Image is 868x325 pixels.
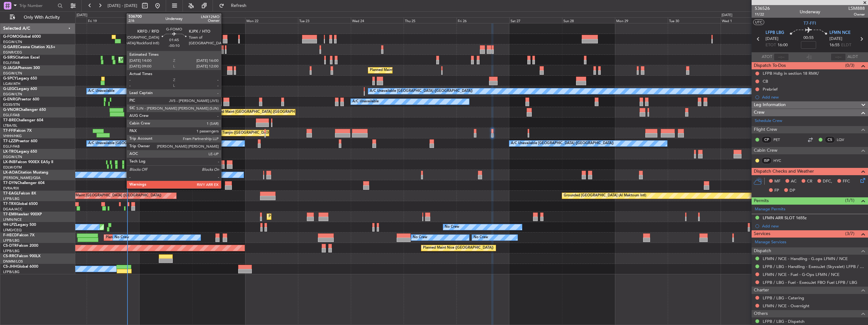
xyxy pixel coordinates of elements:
[3,270,20,274] a: LFPB/LBG
[615,17,668,23] div: Mon 29
[88,86,115,96] div: A/C Unavailable
[847,54,858,60] span: ALDT
[3,71,22,76] a: EGGW/LTN
[841,42,851,48] span: ELDT
[3,233,17,237] span: F-HECD
[245,17,298,23] div: Mon 22
[763,86,778,92] div: Prebrief
[3,77,37,80] a: G-SPCYLegacy 650
[3,160,53,164] a: LX-INBFalcon 900EX EASy II
[829,36,842,42] span: [DATE]
[763,319,804,324] a: LFPB / LBG - Dispatch
[773,158,788,163] a: HYC
[3,192,36,195] a: T7-EAGLFalcon 8X
[19,1,56,10] input: Trip Number
[192,17,245,23] div: Sun 21
[848,5,865,12] span: LSM888
[823,178,832,185] span: DFC,
[3,35,19,39] span: G-FOMO
[763,295,804,301] a: LFPB / LBG - Catering
[3,56,15,60] span: G-SIRS
[3,87,17,91] span: G-LEGC
[120,55,224,65] div: Unplanned Maint [GEOGRAPHIC_DATA] ([GEOGRAPHIC_DATA])
[3,155,22,159] a: EGGW/LTN
[766,42,776,48] span: ETOT
[3,113,20,118] a: EGLF/FAB
[3,160,15,164] span: LX-INB
[211,107,311,117] div: Planned Maint [GEOGRAPHIC_DATA] ([GEOGRAPHIC_DATA])
[754,310,768,317] span: Others
[3,129,14,133] span: T7-FFI
[77,13,87,18] div: [DATE]
[3,50,22,55] a: EGNR/CEG
[3,81,20,86] a: LGAV/ATH
[803,35,814,41] span: 00:55
[3,223,36,227] a: 9H-LPZLegacy 500
[790,188,795,194] span: DP
[3,244,38,248] a: CS-DTRFalcon 2000
[3,123,17,128] a: LTBA/ISL
[3,66,18,70] span: G-JAGA
[3,249,20,253] a: LFPB/LBG
[3,98,18,101] span: G-ENRG
[198,128,272,138] div: Planned Maint Tianjin ([GEOGRAPHIC_DATA])
[3,61,20,65] a: EGLF/FAB
[413,233,427,242] div: No Crew
[3,150,37,154] a: LX-TROLegacy 650
[3,213,42,216] a: T7-EMIHawker 900XP
[774,188,779,194] span: FP
[754,168,814,175] span: Dispatch Checks and Weather
[800,9,820,15] div: Underway
[3,108,46,112] a: G-VNORChallenger 650
[269,212,329,221] div: Planned Maint [GEOGRAPHIC_DATA]
[774,178,780,185] span: MF
[3,223,16,227] span: 9H-LPZ
[3,202,38,206] a: T7-TRXGlobal 6500
[778,42,788,48] span: 16:00
[763,264,865,269] a: LFPB / LBG - Handling - ExecuJet (Skyvalet) LFPB / LBG
[845,197,854,204] span: (1/1)
[3,181,45,185] a: T7-DYNChallenger 604
[3,102,20,107] a: EGSS/STN
[755,5,770,12] span: 536526
[16,15,67,20] span: Only With Activity
[3,56,40,60] a: G-SIRSCitation Excel
[774,53,789,61] input: --:--
[843,178,850,185] span: FFC
[763,280,857,285] a: LFPB / LBG - Fuel - ExecuJet FBO Fuel LFPB / LBG
[763,256,848,261] a: LFMN / NCE - Handling - G.ops LFMN / NCE
[807,178,812,185] span: CR
[754,230,770,238] span: Services
[216,1,254,11] button: Refresh
[3,238,20,243] a: LFPB/LBG
[773,137,788,143] a: PET
[3,181,17,185] span: T7-DYN
[564,191,646,201] div: Grounded [GEOGRAPHIC_DATA] (Al Maktoum Intl)
[3,87,37,91] a: G-LEGCLegacy 600
[3,202,16,206] span: T7-TRX
[474,233,488,242] div: No Crew
[3,259,23,264] a: DNMM/LOS
[3,233,34,237] a: F-HECDFalcon 7X
[763,215,807,220] div: LFMN ARR SLOT 1655z
[3,98,39,101] a: G-ENRGPraetor 600
[456,17,509,23] div: Fri 26
[3,171,18,175] span: LX-AOA
[761,157,772,164] div: ISP
[845,62,854,69] span: (0/3)
[829,30,851,36] span: LFMN NCE
[753,19,764,25] button: UTC
[404,17,456,23] div: Thu 25
[3,265,17,269] span: CS-JHH
[3,134,22,138] a: VHHH/HKG
[754,109,765,116] span: Crew
[562,17,615,23] div: Sun 28
[3,40,22,44] a: EGGW/LTN
[3,186,19,191] a: EVRA/RIX
[351,17,404,23] div: Wed 24
[511,139,614,148] div: A/C Unavailable [GEOGRAPHIC_DATA] ([GEOGRAPHIC_DATA])
[755,118,782,124] a: Schedule Crew
[837,137,851,143] a: LQV
[3,118,16,122] span: T7-BRE
[3,108,19,112] span: G-VNOR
